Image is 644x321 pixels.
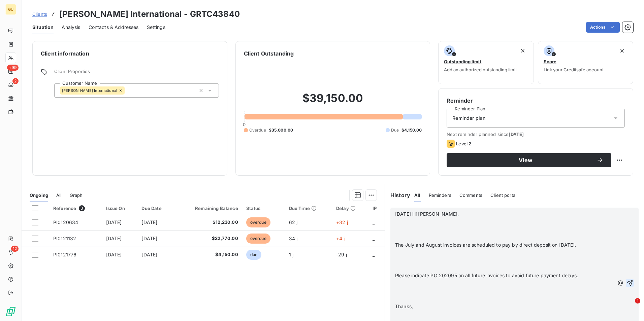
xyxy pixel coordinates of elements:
h6: History [385,191,410,199]
button: Actions [586,22,620,33]
div: Issue On [106,206,134,211]
span: All [56,192,61,198]
span: Reminder plan [452,115,485,121]
span: $4,150.00 [179,251,238,258]
span: Contacts & Addresses [89,24,139,31]
span: _ [373,219,375,225]
span: Clients [32,11,47,17]
span: overdue [246,234,270,244]
h3: [PERSON_NAME] International - GRTC43840 [59,8,240,20]
span: 34 j [289,236,298,241]
span: Ongoing [30,192,48,198]
span: Next reminder planned since [447,132,625,137]
span: [DATE] [141,236,157,241]
span: [DATE] [106,252,122,257]
span: [DATE] [106,236,122,241]
span: Outstanding limit [444,59,481,64]
a: Clients [32,11,47,17]
span: 3 [79,205,85,211]
div: Due Date [141,206,170,211]
input: Add a tag [125,87,130,94]
span: Please indicate PO 202095 on all future invoices to avoid future payment delays. [395,273,578,278]
span: due [246,250,261,260]
span: [DATE] [106,219,122,225]
span: [DATE] Hi [PERSON_NAME], [395,211,459,217]
span: Client Properties [54,69,219,78]
span: 1 j [289,252,293,257]
span: +99 [7,65,19,71]
span: Client portal [490,192,516,198]
span: PI0120634 [53,219,78,225]
span: Analysis [62,24,80,31]
span: PI0121132 [53,236,76,241]
h6: Client Outstanding [244,49,294,58]
span: [DATE] [509,132,524,137]
span: Link your Creditsafe account [544,67,604,72]
span: Situation [32,24,54,31]
span: Score [544,59,556,64]
div: IP [373,206,381,211]
h6: Client information [41,49,219,58]
div: Due Time [289,206,328,211]
span: PI0121776 [53,252,76,257]
div: Reference [53,205,98,211]
span: $35,000.00 [269,127,293,133]
span: All [414,192,420,198]
iframe: Intercom live chat [621,298,637,314]
span: $4,150.00 [401,127,422,133]
span: Thanks, [395,304,413,309]
h2: $39,150.00 [244,92,422,112]
span: +4 j [336,236,345,241]
span: 62 j [289,219,298,225]
span: overdue [246,217,270,227]
span: [PERSON_NAME] International [62,88,117,93]
span: Reminders [429,192,451,198]
span: Level 2 [456,141,471,146]
span: View [455,157,597,163]
span: Graph [70,192,83,198]
span: Add an authorized outstanding limit [444,67,517,72]
h6: Reminder [447,97,625,105]
button: ScoreLink your Creditsafe account [538,41,633,84]
span: The July and August invoices are scheduled to pay by direct deposit on [DATE]. [395,242,576,248]
span: 0 [243,122,246,127]
span: 12 [11,246,19,252]
img: Logo LeanPay [5,306,16,317]
div: Status [246,206,281,211]
button: Outstanding limitAdd an authorized outstanding limit [438,41,534,84]
span: Comments [459,192,482,198]
div: Remaining Balance [179,206,238,211]
span: _ [373,236,375,241]
span: Due [391,127,399,133]
span: 2 [12,78,19,84]
span: $12,230.00 [179,219,238,226]
div: Delay [336,206,364,211]
span: Settings [147,24,165,31]
span: $22,770.00 [179,235,238,242]
div: GU [5,4,16,15]
span: _ [373,252,375,257]
span: [DATE] [141,252,157,257]
span: +32 j [336,219,348,225]
span: -29 j [336,252,347,257]
span: Overdue [249,127,266,133]
button: View [447,153,611,167]
span: [DATE] [141,219,157,225]
span: 1 [635,298,640,304]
